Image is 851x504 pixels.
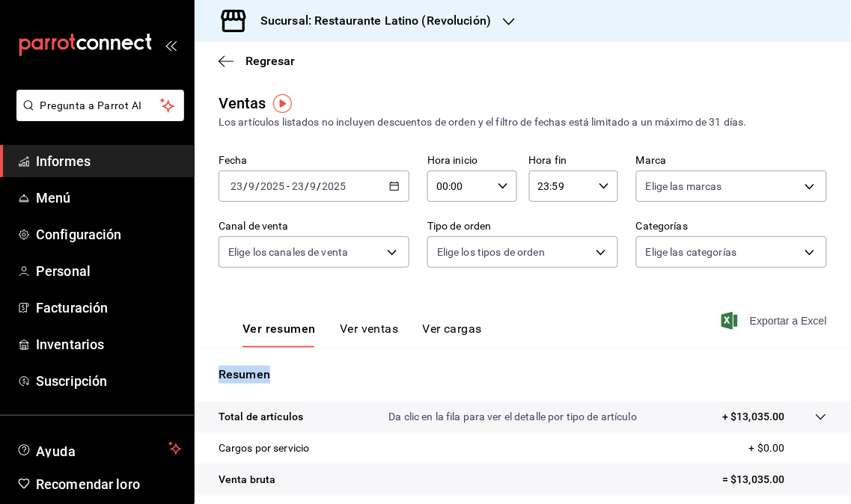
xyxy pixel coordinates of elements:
[10,108,184,124] a: Pregunta a Parrot AI
[16,90,184,121] button: Pregunta a Parrot AI
[248,180,255,192] input: --
[219,155,248,167] font: Fecha
[36,227,122,242] font: Configuración
[36,153,91,169] font: Informes
[427,221,492,233] font: Tipo de orden
[219,94,266,112] font: Ventas
[725,312,827,330] button: Exportar a Excel
[722,473,785,485] font: = $13,035.00
[427,155,478,167] font: Hora inicio
[322,180,347,192] input: ----
[219,221,289,233] font: Canal de venta
[646,180,722,192] font: Elige las marcas
[260,13,491,28] font: Sucursal: Restaurante Latino (Revolución)
[243,180,248,192] font: /
[36,300,108,316] font: Facturación
[36,336,104,352] font: Inventarios
[636,221,688,233] font: Categorías
[317,180,322,192] font: /
[243,322,482,348] div: pestañas de navegación
[340,322,399,336] font: Ver ventas
[36,190,71,206] font: Menú
[36,476,140,492] font: Recomendar loro
[273,94,292,113] img: Marcador de información sobre herramientas
[260,180,285,192] input: ----
[389,411,638,422] font: Da clic en la fila para ver el detalle por tipo de artículo
[646,246,737,258] font: Elige las categorías
[230,180,243,192] input: --
[255,180,260,192] font: /
[36,263,91,279] font: Personal
[36,373,107,389] font: Suscripción
[529,155,567,167] font: Hora fin
[219,116,747,128] font: Los artículos listados no incluyen descuentos de orden y el filtro de fechas está limitado a un m...
[636,155,667,167] font: Marca
[722,411,785,422] font: + $13,035.00
[219,442,310,454] font: Cargos por servicio
[291,180,305,192] input: --
[165,39,177,51] button: abrir_cajón_menú
[749,442,785,454] font: + $0.00
[437,246,545,258] font: Elige los tipos de orden
[287,180,290,192] font: -
[219,54,295,68] button: Regresar
[245,54,295,68] font: Regresar
[219,367,270,381] font: Resumen
[228,246,348,258] font: Elige los canales de venta
[750,315,827,327] font: Exportar a Excel
[40,99,142,111] font: Pregunta a Parrot AI
[310,180,317,192] input: --
[423,322,483,336] font: Ver cargas
[219,411,303,422] font: Total de artículos
[243,322,316,336] font: Ver resumen
[36,443,76,459] font: Ayuda
[305,180,309,192] font: /
[219,473,275,485] font: Venta bruta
